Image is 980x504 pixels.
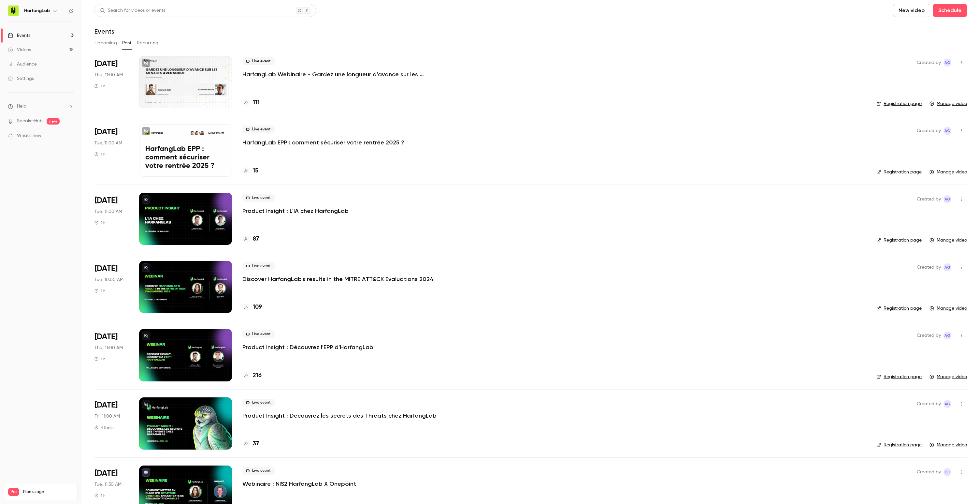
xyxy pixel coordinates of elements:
h6: HarfangLab [24,7,50,14]
a: Discover HarfangLab's results in the MITRE ATT&CK Evaluations 2024 [242,275,434,283]
iframe: Noticeable Trigger [66,133,74,139]
a: 109 [242,303,262,312]
span: Created by [917,195,941,203]
span: Live event [242,262,275,270]
div: May 24 Fri, 11:00 AM (Europe/Paris) [94,397,129,450]
span: What's new [17,132,41,139]
h4: 87 [253,235,259,244]
span: [DATE] [94,59,118,69]
span: Live event [242,126,275,133]
span: AG [944,59,950,67]
span: Plan usage [23,489,73,495]
div: Dec 17 Tue, 10:00 AM (Europe/Paris) [94,261,129,313]
span: Tue, 11:30 AM [94,481,122,488]
span: Alexandre Gestat [944,400,951,408]
div: Audience [8,61,37,67]
span: DT [945,468,950,476]
span: Thu, 11:00 AM [94,345,123,351]
a: Registration page [876,237,922,244]
a: SpeakerHub [17,118,43,125]
a: Registration page [876,100,922,107]
span: Domitille Trouvat [944,468,951,476]
button: Past [122,38,132,48]
p: HarfangLab EPP : comment sécuriser votre rentrée 2025 ? [145,145,226,170]
a: Product Insight : Découvrez l'EPP d'HarfangLab [242,343,373,351]
a: Registration page [876,169,922,175]
a: HarfangLab EPP : comment sécuriser votre rentrée 2025 ? [242,139,404,146]
span: Alexandre Gestat [944,332,951,339]
div: 1 h [94,356,106,362]
button: Recurring [137,38,159,48]
div: Videos [8,47,31,53]
span: Tue, 11:00 AM [94,140,122,146]
div: 1 h [94,152,106,157]
img: Clothilde Fourdain [195,131,199,135]
h4: 37 [253,439,259,448]
img: Bastien Prodhomme [190,131,195,135]
div: Feb 4 Tue, 11:00 AM (Europe/Paris) [94,193,129,245]
div: Settings [8,75,34,82]
h4: 109 [253,303,262,312]
span: Tue, 11:00 AM [94,208,122,215]
div: Events [8,32,30,39]
a: Manage video [930,100,967,107]
span: Alexandre Gestat [944,195,951,203]
span: Help [17,103,26,110]
span: Live event [242,467,275,475]
a: 15 [242,167,258,175]
div: 45 min [94,425,114,430]
span: Created by [917,127,941,135]
a: Manage video [930,442,967,448]
span: Created by [917,59,941,67]
a: Product Insight : Découvrez les secrets des Threats chez HarfangLab [242,412,437,420]
h4: 216 [253,371,262,380]
div: 1 h [94,288,106,293]
a: 216 [242,371,262,380]
span: Created by [917,400,941,408]
div: 1 h [94,220,106,225]
a: Registration page [876,374,922,380]
span: [DATE] [94,400,118,410]
span: [DATE] [94,468,118,479]
a: Registration page [876,442,922,448]
span: Alexandre Gestat [944,263,951,271]
span: Created by [917,332,941,339]
div: 1 h [94,493,106,498]
span: AG [944,332,950,339]
a: HarfangLab EPP : comment sécuriser votre rentrée 2025 ?HarfangLabLéna JakubowiczClothilde Fourdai... [139,124,232,176]
span: Live event [242,194,275,202]
a: Manage video [930,169,967,175]
h1: Events [94,27,114,35]
button: Schedule [933,4,967,17]
span: Thu, 11:00 AM [94,72,123,78]
button: New video [893,4,930,17]
span: Live event [242,399,275,407]
span: Alexandre Gestat [944,59,951,67]
span: Created by [917,468,941,476]
span: Pro [8,488,19,496]
a: Webinaire : NIS2 HarfangLab X Onepoint [242,480,356,488]
h4: 111 [253,98,260,107]
a: Product Insight : L'IA chez HarfangLab [242,207,349,215]
div: Oct 9 Thu, 11:00 AM (Europe/Paris) [94,56,129,108]
a: 87 [242,235,259,244]
a: 37 [242,439,259,448]
span: AG [944,400,950,408]
span: [DATE] [94,263,118,274]
span: Alexandre Gestat [944,127,951,135]
span: [DATE] [94,332,118,342]
a: HarfangLab Webinaire - Gardez une longueur d’avance sur les menaces avec HarfangLab Scout [242,70,438,78]
span: new [47,118,60,125]
div: Sep 19 Thu, 11:00 AM (Europe/Paris) [94,329,129,381]
button: Upcoming [94,38,117,48]
div: 1 h [94,83,106,89]
a: Manage video [930,305,967,312]
div: Search for videos or events [100,7,165,14]
li: help-dropdown-opener [8,103,74,110]
img: Léna Jakubowicz [200,131,204,135]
